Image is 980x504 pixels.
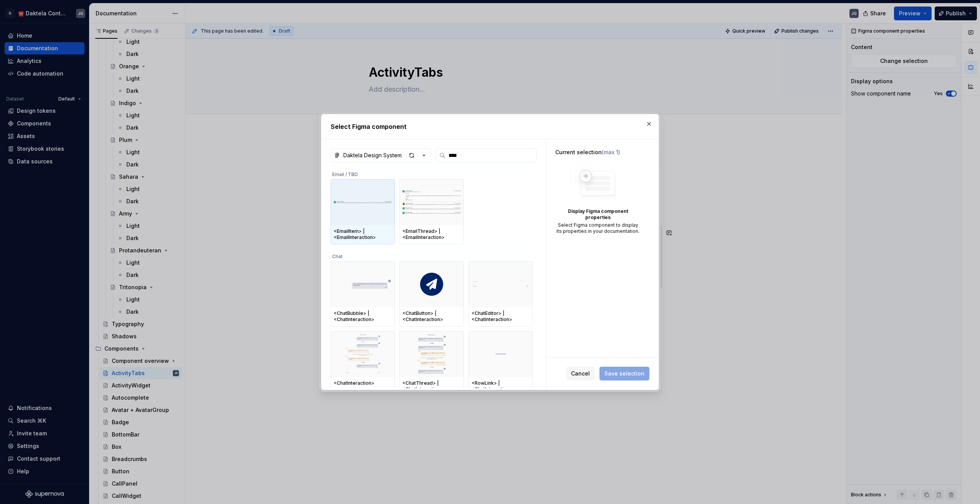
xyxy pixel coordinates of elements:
[343,152,402,159] div: Daktela Design System
[331,249,533,261] div: Chat
[334,380,392,386] div: <ChatInteraction>
[334,310,392,323] div: <ChatBubble> | <ChatInteraction>
[555,148,641,156] div: Current selection
[571,370,590,377] span: Cancel
[555,222,641,234] div: Select Figma component to display its properties in your documentation.
[472,310,530,323] div: <ChatEditor> | <ChatInteraction>
[331,167,533,179] div: Email / TBD
[331,148,431,162] button: Daktela Design System
[555,208,641,221] div: Display Figma component properties
[566,367,595,380] button: Cancel
[472,380,530,392] div: <RowLink> | <ChatInteraction>
[602,149,620,155] span: (max 1)
[402,380,460,392] div: <ChatThread> | <ChatInteraction>
[402,310,460,323] div: <ChatButton> | <ChatInteraction>
[334,228,392,240] div: <EmailItem> | <EmailInteraction>
[402,228,460,240] div: <EmailThread> | <EmailInteraction>
[331,122,649,131] h2: Select Figma component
